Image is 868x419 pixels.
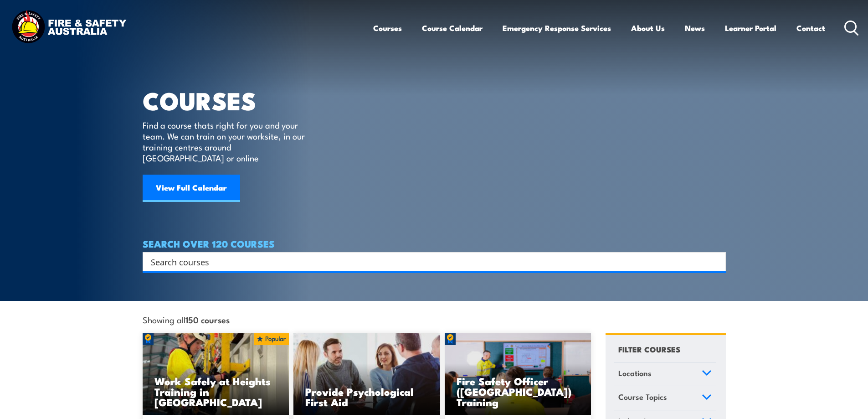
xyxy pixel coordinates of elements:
img: Work Safely at Heights Training (1) [143,333,289,415]
a: View Full Calendar [143,175,240,202]
a: Provide Psychological First Aid [293,333,440,415]
img: Fire Safety Advisor [445,333,591,415]
h3: Fire Safety Officer ([GEOGRAPHIC_DATA]) Training [457,376,580,407]
span: Showing all [143,315,230,324]
a: Courses [373,16,402,40]
a: Contact [796,16,825,40]
a: Course Topics [614,386,716,410]
a: Work Safely at Heights Training in [GEOGRAPHIC_DATA] [143,333,289,415]
button: Search magnifier button [710,255,723,268]
p: Find a course thats right for you and your team. We can train on your worksite, in our training c... [143,119,309,163]
a: Fire Safety Officer ([GEOGRAPHIC_DATA]) Training [445,333,591,415]
h4: FILTER COURSES [618,343,680,355]
h1: COURSES [143,89,318,111]
a: Locations [614,362,716,386]
a: News [685,16,705,40]
h3: Work Safely at Heights Training in [GEOGRAPHIC_DATA] [154,376,277,407]
a: Course Calendar [422,16,483,40]
form: Search form [153,255,708,268]
h3: Provide Psychological First Aid [305,386,428,407]
strong: 150 courses [185,313,230,326]
a: About Us [631,16,665,40]
a: Emergency Response Services [503,16,611,40]
img: Mental Health First Aid Training Course from Fire & Safety Australia [293,333,440,415]
a: Learner Portal [725,16,776,40]
span: Locations [618,367,652,379]
span: Course Topics [618,391,667,403]
h4: SEARCH OVER 120 COURSES [143,238,726,248]
input: Search input [151,255,706,269]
